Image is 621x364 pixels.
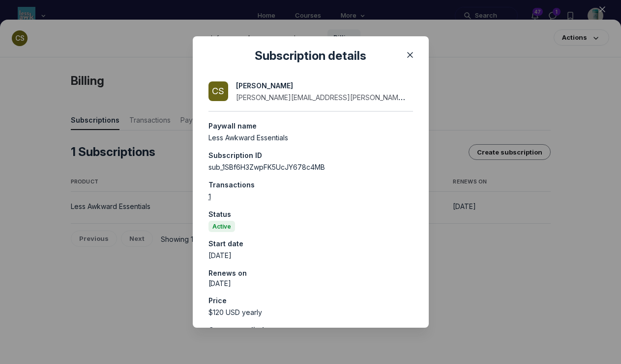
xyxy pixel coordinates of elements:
[236,92,460,102] span: [PERSON_NAME][EMAIL_ADDRESS][PERSON_NAME][DOMAIN_NAME]
[208,122,257,130] span: Paywall name
[208,133,288,142] span: Less Awkward Essentials
[208,239,243,248] span: Start date
[208,163,325,171] span: sub_1SBf6H3ZwpFK5UcJY678c4MB
[212,85,224,97] div: CS
[208,269,247,277] span: Renews on
[208,251,232,260] span: [DATE]
[208,221,235,232] span: Active
[403,48,417,62] button: Close
[208,210,231,218] span: Status
[236,81,293,90] span: [PERSON_NAME]
[208,191,211,201] a: 1
[208,192,211,201] span: 1
[208,151,262,159] span: Subscription ID
[208,79,413,103] div: CS[PERSON_NAME][PERSON_NAME][EMAIL_ADDRESS][PERSON_NAME][DOMAIN_NAME]
[224,48,397,64] h4: Subscription details
[208,308,262,316] span: $120 USD yearly
[208,279,413,288] p: [DATE]
[208,181,255,189] span: Transactions
[208,296,227,305] span: Price
[208,326,264,334] span: Coupon applied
